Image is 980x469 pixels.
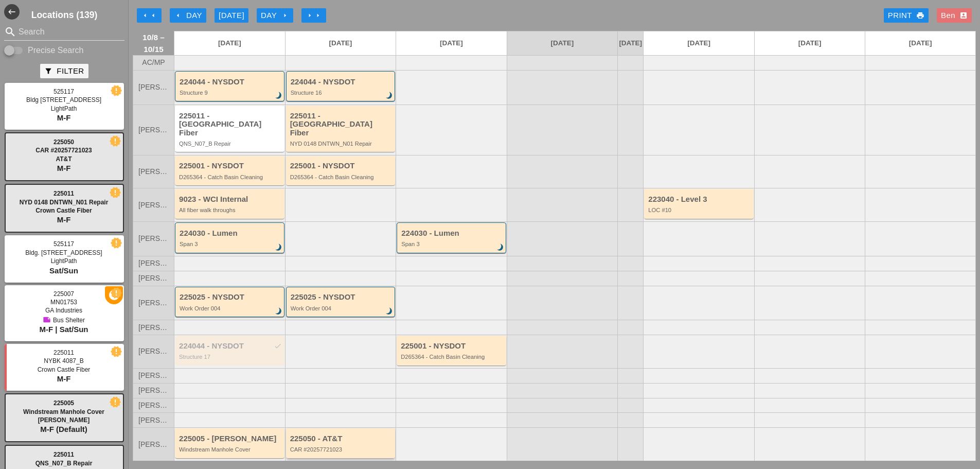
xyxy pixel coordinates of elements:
[179,141,282,147] div: QNS_N07_B Repair
[138,201,169,209] span: [PERSON_NAME]
[54,138,74,146] span: 225050
[138,416,169,424] span: [PERSON_NAME]
[20,199,109,206] span: NYD 0148 DNTWN_N01 Repair
[219,10,244,22] div: [DATE]
[941,10,968,22] div: Ben
[290,141,393,147] div: NYD 0148 DNTWN_N01 Repair
[54,399,74,407] span: 225005
[290,435,393,443] div: 225050 - AT&T
[384,90,395,101] i: brightness_3
[384,306,395,317] i: brightness_3
[273,90,284,101] i: brightness_3
[57,164,71,172] span: M-F
[755,31,865,55] a: [DATE]
[644,31,754,55] a: [DATE]
[291,90,393,96] div: Structure 16
[38,366,91,373] span: Crown Castle Fiber
[4,44,124,57] div: Enable Precise search to match search terms exactly.
[53,317,85,324] span: Bus Shelter
[51,257,77,265] span: LightPath
[401,354,504,360] div: D265364 - Catch Basin Cleaning
[43,316,51,324] i: note
[112,347,121,356] i: new_releases
[138,274,169,282] span: [PERSON_NAME]
[138,126,169,134] span: [PERSON_NAME]
[44,67,52,75] i: filter_alt
[215,8,248,23] button: [DATE]
[149,11,157,20] i: arrow_left
[179,174,282,180] div: D265364 - Catch Basin Cleaning
[44,65,84,77] div: Filter
[174,11,182,20] i: arrow_left
[174,10,202,22] div: Day
[290,174,393,180] div: D265364 - Catch Basin Cleaning
[54,451,74,458] span: 225011
[273,306,284,317] i: brightness_3
[40,64,88,78] button: Filter
[50,299,77,306] span: MN01753
[44,357,83,364] span: NYBK 4087_B
[507,31,618,55] a: [DATE]
[138,324,169,332] span: [PERSON_NAME]
[648,195,751,204] div: 223040 - Level 3
[112,86,121,95] i: new_releases
[138,299,169,307] span: [PERSON_NAME]
[179,195,282,204] div: 9023 - WCI Internal
[35,207,92,214] span: Crown Castle Fiber
[180,305,281,311] div: Work Order 004
[138,402,169,409] span: [PERSON_NAME]
[257,8,293,23] button: Day
[306,11,314,20] i: arrow_right
[179,112,282,137] div: 225011 - [GEOGRAPHIC_DATA] Fiber
[54,88,74,95] span: 525117
[884,8,929,23] a: Print
[273,242,284,253] i: brightness_3
[51,105,77,112] span: LightPath
[23,408,104,415] span: Windstream Manhole Cover
[648,207,751,213] div: LOC #10
[179,435,282,443] div: 225005 - [PERSON_NAME]
[54,349,74,356] span: 225011
[138,259,169,267] span: [PERSON_NAME]
[180,241,281,247] div: Span 3
[138,31,169,55] span: 10/8 – 10/15
[105,286,123,304] i: pause_circle_filled
[35,460,93,467] span: QNS_N07_B Repair
[4,4,20,20] i: west
[137,8,162,23] button: Move Back 1 Week
[138,441,169,448] span: [PERSON_NAME]
[138,83,169,91] span: [PERSON_NAME]
[937,8,972,23] button: Ben
[290,446,393,453] div: CAR #20257721023
[959,11,968,20] i: account_box
[495,242,506,253] i: brightness_3
[314,11,322,20] i: arrow_right
[174,31,285,55] a: [DATE]
[290,112,393,137] div: 225011 - [GEOGRAPHIC_DATA] Fiber
[179,342,282,351] div: 224044 - NYSDOT
[112,238,121,248] i: new_releases
[28,45,84,56] label: Precise Search
[179,207,282,213] div: All fiber walk throughs
[35,147,92,154] span: CAR #20257721023
[138,372,169,379] span: [PERSON_NAME]
[138,387,169,394] span: [PERSON_NAME]
[141,11,149,20] i: arrow_left
[54,290,74,298] span: 225007
[180,229,281,238] div: 224030 - Lumen
[281,11,289,20] i: arrow_right
[261,10,289,22] div: Day
[286,31,396,55] a: [DATE]
[39,325,88,334] span: M-F | Sat/Sun
[57,374,71,383] span: M-F
[138,348,169,355] span: [PERSON_NAME]
[401,241,503,247] div: Span 3
[38,416,90,424] span: [PERSON_NAME]
[916,11,924,20] i: print
[401,342,504,351] div: 225001 - NYSDOT
[4,26,16,38] i: search
[112,288,121,298] i: new_releases
[180,90,281,96] div: Structure 9
[57,215,71,224] span: M-F
[49,266,78,275] span: Sat/Sun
